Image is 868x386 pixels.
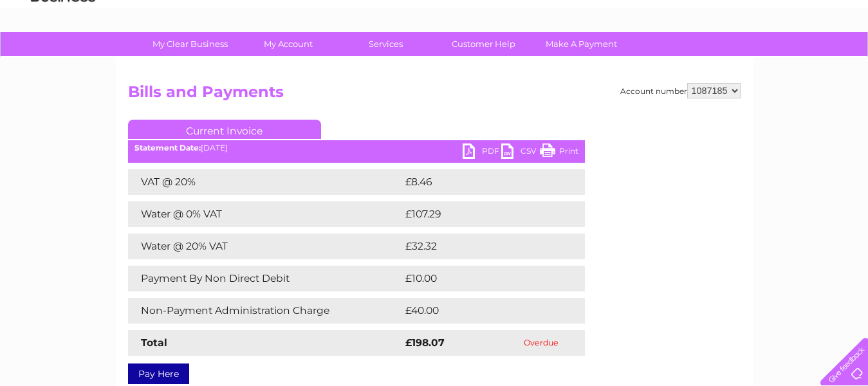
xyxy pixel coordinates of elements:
[402,201,561,227] td: £107.29
[402,234,559,259] td: £32.32
[540,143,578,162] a: Print
[128,169,402,195] td: VAT @ 20%
[625,6,714,23] a: 0333 014 3131
[30,33,96,73] img: logo.png
[642,55,666,64] a: Water
[141,336,167,349] strong: Total
[128,298,402,324] td: Non-Payment Administration Charge
[782,55,814,64] a: Contact
[128,143,585,152] div: [DATE]
[528,32,634,56] a: Make A Payment
[620,83,741,98] div: Account number
[333,32,439,56] a: Services
[128,120,321,139] a: Current Invoice
[501,143,540,162] a: CSV
[128,234,402,259] td: Water @ 20% VAT
[137,32,243,56] a: My Clear Business
[710,55,748,64] a: Telecoms
[674,55,702,64] a: Energy
[430,32,537,56] a: Customer Help
[463,143,501,162] a: PDF
[405,336,445,349] strong: £198.07
[402,169,555,195] td: £8.46
[134,143,201,152] b: Statement Date:
[128,83,741,107] h2: Bills and Payments
[756,55,775,64] a: Blog
[402,266,559,291] td: £10.00
[128,201,402,227] td: Water @ 0% VAT
[402,298,560,324] td: £40.00
[826,55,856,64] a: Log out
[128,266,402,291] td: Payment By Non Direct Debit
[498,330,585,356] td: Overdue
[128,363,189,384] a: Pay Here
[131,7,739,62] div: Clear Business is a trading name of Verastar Limited (registered in [GEOGRAPHIC_DATA] No. 3667643...
[235,32,341,56] a: My Account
